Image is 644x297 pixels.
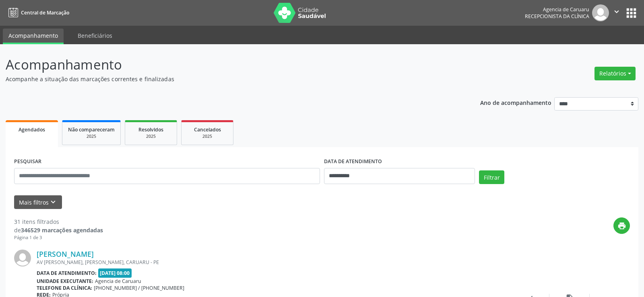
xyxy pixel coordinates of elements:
b: Data de atendimento: [37,270,97,277]
i:  [612,7,621,16]
button: print [613,217,630,234]
span: [DATE] 08:00 [98,268,132,278]
span: Resolvidos [138,126,163,133]
button: Relatórios [594,67,636,80]
div: 2025 [131,133,171,139]
a: [PERSON_NAME] [37,250,94,258]
a: Beneficiários [72,29,118,43]
b: Telefone da clínica: [37,285,92,291]
button: apps [624,6,638,20]
span: Agencia de Caruaru [95,278,141,285]
span: Central de Marcação [21,9,69,16]
p: Acompanhe a situação das marcações correntes e finalizadas [6,75,448,83]
div: 2025 [187,133,227,139]
button:  [609,4,624,21]
p: Acompanhamento [6,55,448,75]
div: AV [PERSON_NAME], [PERSON_NAME], CARUARU - PE [37,259,509,266]
button: Filtrar [479,170,504,184]
label: DATA DE ATENDIMENTO [324,156,382,168]
i: keyboard_arrow_down [49,198,58,207]
p: Ano de acompanhamento [480,97,551,107]
div: Página 1 de 3 [14,234,103,241]
span: Agendados [19,126,45,133]
label: PESQUISAR [14,156,41,168]
a: Central de Marcação [6,6,69,19]
a: Acompanhamento [3,29,64,44]
strong: 346529 marcações agendadas [21,226,103,234]
span: Recepcionista da clínica [525,13,589,20]
span: [PHONE_NUMBER] / [PHONE_NUMBER] [94,285,184,291]
div: 2025 [68,133,115,139]
button: Mais filtroskeyboard_arrow_down [14,195,62,209]
div: 31 itens filtrados [14,217,103,226]
span: Cancelados [194,126,221,133]
img: img [14,250,31,266]
b: Unidade executante: [37,278,93,285]
span: Não compareceram [68,126,115,133]
i: print [617,221,626,230]
div: Agencia de Caruaru [525,6,589,13]
div: de [14,226,103,234]
img: img [592,4,609,21]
